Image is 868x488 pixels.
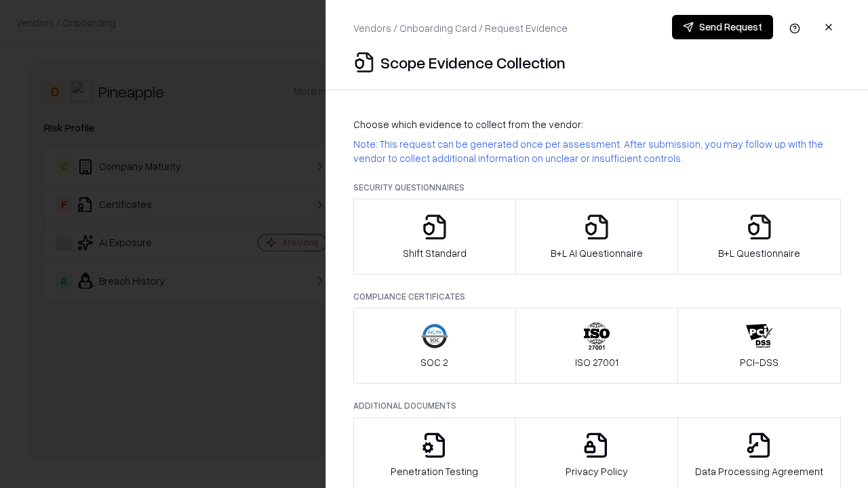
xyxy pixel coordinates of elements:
p: Privacy Policy [566,464,628,479]
p: Shift Standard [403,246,467,260]
button: B+L AI Questionnaire [515,199,679,274]
p: PCI-DSS [740,355,778,369]
p: Vendors / Onboarding Card / Request Evidence [353,21,568,35]
p: Additional Documents [353,400,841,411]
p: ISO 27001 [575,355,618,369]
p: B+L AI Questionnaire [551,246,643,260]
p: B+L Questionnaire [718,246,800,260]
p: Security Questionnaires [353,182,841,193]
p: Choose which evidence to collect from the vendor: [353,117,841,131]
p: Data Processing Agreement [695,464,823,479]
button: PCI-DSS [677,308,841,384]
button: Shift Standard [353,199,516,274]
p: Compliance Certificates [353,291,841,302]
button: Send Request [672,15,773,39]
p: Scope Evidence Collection [380,52,566,73]
p: SOC 2 [420,355,448,369]
p: Note: This request can be generated once per assessment. After submission, you may follow up with... [353,137,841,165]
button: SOC 2 [353,308,516,384]
p: Penetration Testing [391,464,478,479]
button: B+L Questionnaire [677,199,841,274]
button: ISO 27001 [515,308,679,384]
